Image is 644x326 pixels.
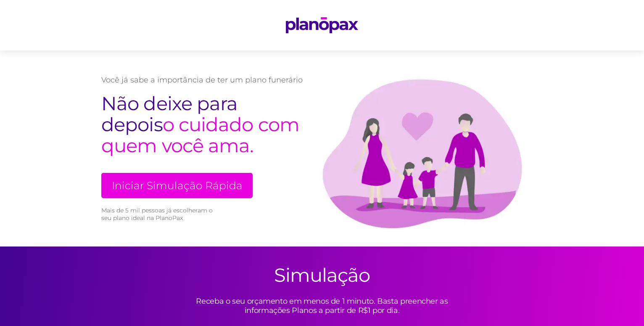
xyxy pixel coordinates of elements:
p: Receba o seu orçamento em menos de 1 minuto. Basta preencher as informações Planos a partir de R$... [175,297,469,315]
span: Não deixe para depois [101,92,238,136]
h2: Simulação [274,263,370,286]
h2: o cuidado com quem você ama. [101,93,303,156]
img: family [303,67,543,230]
p: Você já sabe a importância de ter um plano funerário [101,75,303,85]
small: Mais de 5 mil pessoas já escolheram o seu plano ideal na PlanoPax [101,207,217,222]
a: Iniciar Simulação Rápida [101,173,253,198]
